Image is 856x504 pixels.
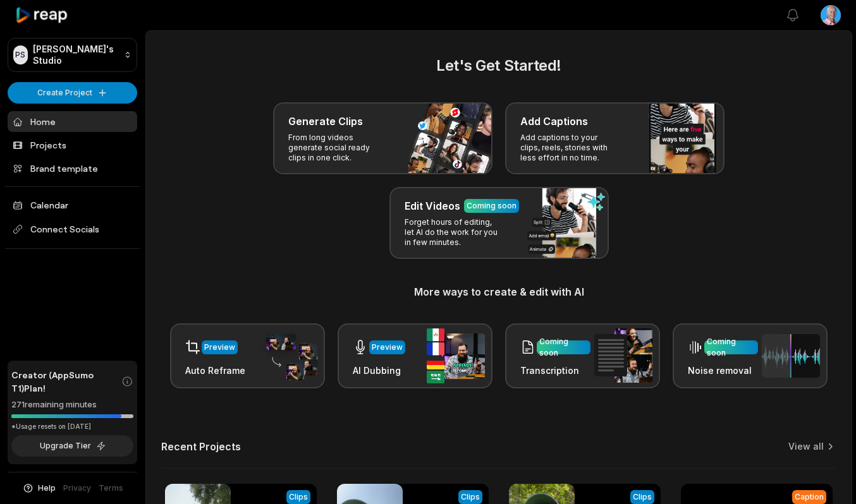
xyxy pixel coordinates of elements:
a: Terms [99,483,123,494]
button: Help [22,483,56,494]
img: transcription.png [594,328,652,383]
a: Privacy [63,483,91,494]
div: Coming soon [539,336,588,359]
div: *Usage resets on [DATE] [11,422,133,431]
span: Creator (AppSumo T1) Plan! [11,368,121,395]
h3: AI Dubbing [353,364,405,377]
p: From long videos generate social ready clips in one click. [288,133,386,163]
div: Coming soon [467,200,517,212]
h3: Edit Videos [405,198,460,213]
p: Forget hours of editing, let AI do the work for you in few minutes. [405,217,503,248]
h3: Generate Clips [288,114,363,129]
button: Create Project [8,82,137,104]
div: Coming soon [707,336,755,359]
img: ai_dubbing.png [427,328,485,383]
span: Connect Socials [8,218,137,241]
h3: More ways to create & edit with AI [161,284,836,299]
h2: Let's Get Started! [161,54,836,77]
p: Add captions to your clips, reels, stories with less effort in no time. [520,133,618,163]
a: Calendar [8,195,137,215]
img: auto_reframe.png [259,332,317,381]
h3: Auto Reframe [185,364,245,377]
a: Brand template [8,158,137,179]
span: Help [38,483,56,494]
button: Upgrade Tier [11,435,133,457]
h3: Noise removal [688,364,758,377]
div: Preview [204,342,235,353]
div: Preview [372,342,403,353]
h2: Recent Projects [161,440,241,453]
h3: Add Captions [520,114,588,129]
p: [PERSON_NAME]'s Studio [33,44,119,66]
a: Projects [8,135,137,155]
img: noise_removal.png [762,334,820,378]
h3: Transcription [520,364,590,377]
div: 271 remaining minutes [11,399,133,411]
a: Home [8,111,137,132]
a: View all [788,440,824,453]
div: PS [13,45,28,64]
